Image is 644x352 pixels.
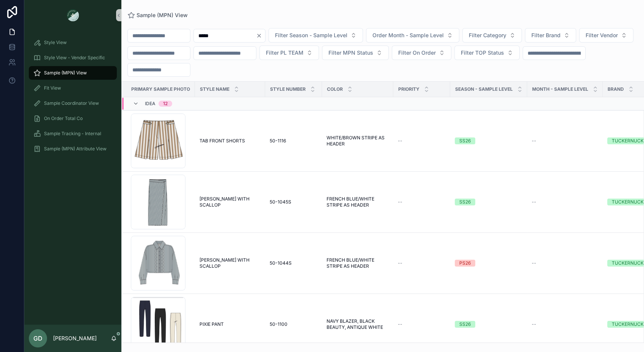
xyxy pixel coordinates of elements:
span: 50-1044S [270,260,292,266]
a: Sample (MPN) Attribute View [29,142,117,156]
a: PS26 [455,260,523,267]
button: Select Button [392,46,451,60]
span: PRIMARY SAMPLE PHOTO [131,86,190,92]
div: scrollable content [24,30,121,325]
span: -- [532,199,536,205]
button: Select Button [259,46,319,60]
span: MONTH - SAMPLE LEVEL [532,86,588,92]
span: Season - Sample Level [455,86,513,92]
a: Style View [29,36,117,49]
a: WHITE/BROWN STRIPE AS HEADER [327,135,389,147]
button: Select Button [579,28,633,43]
button: Select Button [322,46,389,60]
a: -- [532,138,598,144]
button: Select Button [462,28,522,43]
span: Order Month - Sample Level [372,32,444,39]
span: 50-1045S [270,199,291,205]
span: Sample (MPN) View [137,11,188,19]
span: Fit View [44,85,61,91]
span: Color [327,86,343,92]
a: SS26 [455,199,523,205]
img: App logo [67,9,79,21]
a: Sample Coordinator View [29,96,117,110]
span: GD [33,334,42,343]
button: Select Button [366,28,459,43]
span: -- [532,321,536,327]
a: -- [398,321,446,327]
div: SS26 [459,321,471,328]
div: TUCKERNUCK [612,321,644,328]
p: [PERSON_NAME] [53,335,97,342]
div: SS26 [459,199,471,205]
span: Filter MPN Status [328,49,373,57]
span: Style View [44,39,67,46]
span: Style View - Vendor Specific [44,55,105,61]
span: Brand [608,86,624,92]
a: -- [398,199,446,205]
span: PRIORITY [398,86,419,92]
div: TUCKERNUCK [612,260,644,267]
a: SS26 [455,137,523,144]
span: TAB FRONT SHORTS [199,138,245,144]
div: TUCKERNUCK [612,199,644,205]
span: Sample Coordinator View [44,100,99,106]
a: -- [532,199,598,205]
div: SS26 [459,137,471,144]
a: [PERSON_NAME] WITH SCALLOP [199,196,261,208]
a: 50-1100 [270,321,317,327]
span: PIXIE PANT [199,321,224,327]
span: -- [398,260,402,266]
span: Filter On Order [398,49,436,57]
span: Filter PL TEAM [266,49,303,57]
a: Sample (MPN) View [127,11,188,19]
a: -- [532,321,598,327]
a: 50-1045S [270,199,317,205]
span: -- [532,260,536,266]
a: PIXIE PANT [199,321,261,327]
span: On Order Total Co [44,115,83,122]
a: 50-1044S [270,260,317,266]
span: Filter Vendor [586,32,618,39]
a: -- [398,138,446,144]
div: PS26 [459,260,471,267]
a: FRENCH BLUE/WHITE STRIPE AS HEADER [327,196,389,208]
a: Sample Tracking - Internal [29,127,117,140]
button: Clear [256,33,265,39]
span: Style Name [200,86,229,92]
a: -- [398,260,446,266]
span: Idea [145,101,156,107]
a: Style View - Vendor Specific [29,51,117,65]
div: 12 [163,101,168,107]
a: [PERSON_NAME] WITH SCALLOP [199,257,261,269]
span: 50-1100 [270,321,287,327]
a: -- [532,260,598,266]
span: Filter Category [469,32,506,39]
a: 50-1116 [270,138,317,144]
span: -- [532,138,536,144]
span: Sample Tracking - Internal [44,131,101,137]
a: Sample (MPN) View [29,66,117,80]
a: TAB FRONT SHORTS [199,138,261,144]
span: 50-1116 [270,138,286,144]
span: Sample (MPN) Attribute View [44,146,107,152]
span: Filter TOP Status [461,49,504,57]
span: Sample (MPN) View [44,70,87,76]
a: Fit View [29,81,117,95]
span: Filter Season - Sample Level [275,32,347,39]
a: On Order Total Co [29,112,117,125]
span: -- [398,199,402,205]
span: Style Number [270,86,306,92]
button: Select Button [454,46,520,60]
a: FRENCH BLUE/WHITE STRIPE AS HEADER [327,257,389,269]
span: Filter Brand [531,32,561,39]
span: -- [398,138,402,144]
span: -- [398,321,402,327]
a: NAVY BLAZER, BLACK BEAUTY, ANTIQUE WHITE [327,318,389,330]
button: Select Button [269,28,363,43]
